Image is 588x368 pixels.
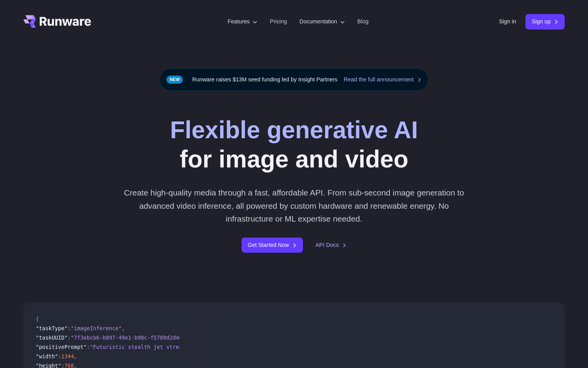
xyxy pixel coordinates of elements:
span: "imageInference" [71,325,122,331]
a: Sign up [525,14,565,29]
a: Blog [357,17,369,26]
a: Read the full announcement [344,75,422,84]
label: Documentation [299,17,345,26]
span: "width" [36,353,58,359]
span: , [74,353,77,359]
h1: for image and video [170,116,418,174]
label: Features [227,17,257,26]
span: , [122,325,125,331]
span: "7f3ebcb6-b897-49e1-b98c-f5789d2d40d7" [71,335,192,341]
a: Sign in [499,17,516,26]
span: : [58,353,61,359]
a: Go to / [23,15,91,28]
span: : [68,325,71,331]
span: : [87,344,90,350]
strong: Flexible generative AI [170,116,418,143]
div: Runware raises $13M seed funding led by Insight Partners [160,69,428,91]
span: : [68,335,71,341]
span: "Futuristic stealth jet streaking through a neon-lit cityscape with glowing purple exhaust" [90,344,380,350]
a: Pricing [270,17,287,26]
a: API Docs [315,241,346,250]
span: "taskType" [36,325,68,331]
span: "positivePrompt" [36,344,87,350]
span: 1344 [61,353,74,359]
span: { [36,316,39,322]
span: "taskUUID" [36,335,68,341]
p: Create high-quality media through a fast, affordable API. From sub-second image generation to adv... [121,186,467,225]
a: Get Started Now [241,238,303,253]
